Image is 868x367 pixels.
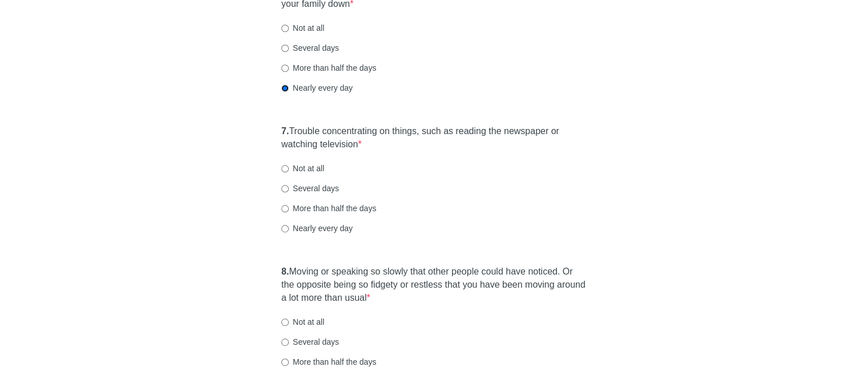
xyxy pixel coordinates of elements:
label: More than half the days [281,62,376,74]
label: Not at all [281,22,324,34]
input: More than half the days [281,358,289,366]
label: Several days [281,42,339,54]
input: Several days [281,185,289,192]
strong: 8. [281,267,289,276]
label: Nearly every day [281,82,353,94]
input: More than half the days [281,205,289,212]
input: Several days [281,338,289,346]
label: Moving or speaking so slowly that other people could have noticed. Or the opposite being so fidge... [281,265,587,305]
input: Nearly every day [281,225,289,232]
label: Several days [281,336,339,348]
input: Nearly every day [281,84,289,92]
input: Not at all [281,165,289,172]
strong: 7. [281,126,289,136]
input: Not at all [281,25,289,32]
input: More than half the days [281,64,289,72]
input: Several days [281,45,289,52]
label: Several days [281,183,339,194]
label: Not at all [281,316,324,328]
input: Not at all [281,318,289,326]
label: Nearly every day [281,223,353,234]
label: Not at all [281,163,324,174]
label: More than half the days [281,203,376,214]
label: Trouble concentrating on things, such as reading the newspaper or watching television [281,125,587,151]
